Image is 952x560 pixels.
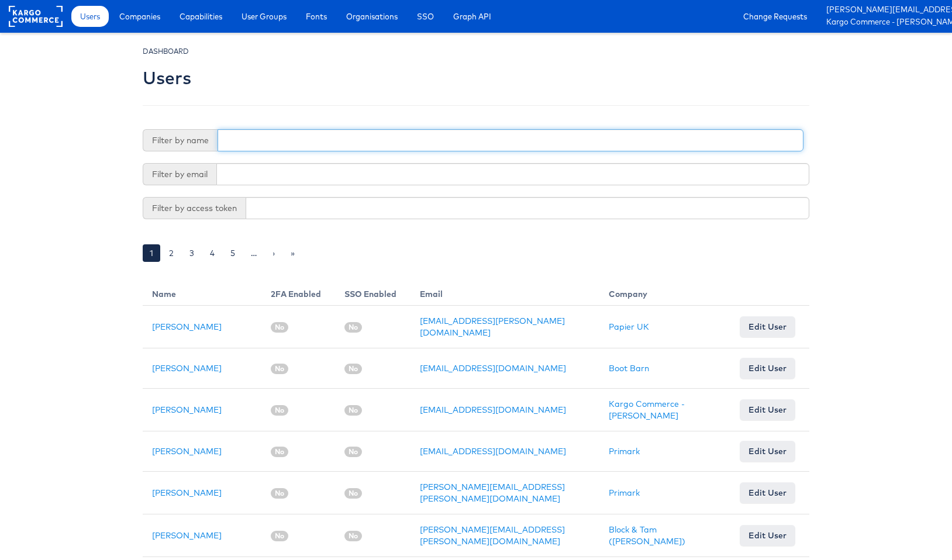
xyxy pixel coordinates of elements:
[740,482,795,503] a: Edit User
[152,363,222,374] a: [PERSON_NAME]
[152,322,222,332] a: [PERSON_NAME]
[344,364,362,374] span: No
[734,6,816,27] a: Change Requests
[335,279,411,306] th: SSO Enabled
[408,6,443,27] a: SSO
[233,6,295,27] a: User Groups
[740,399,795,420] a: Edit User
[740,358,795,379] a: Edit User
[420,363,566,374] a: [EMAIL_ADDRESS][DOMAIN_NAME]
[271,531,288,541] span: No
[609,446,640,457] a: Primark
[265,244,282,262] a: ›
[599,279,730,306] th: Company
[143,163,216,185] span: Filter by email
[271,364,288,374] span: No
[171,6,231,27] a: Capabilities
[417,11,434,22] span: SSO
[143,129,218,151] span: Filter by name
[143,244,160,262] a: 1
[244,244,264,262] a: …
[284,244,302,262] a: »
[740,525,795,546] a: Edit User
[152,530,222,541] a: [PERSON_NAME]
[344,405,362,416] span: No
[152,446,222,457] a: [PERSON_NAME]
[80,11,100,22] span: Users
[71,6,109,27] a: Users
[740,316,795,337] a: Edit User
[609,488,640,498] a: Primark
[111,6,169,27] a: Companies
[453,11,491,22] span: Graph API
[180,11,222,22] span: Capabilities
[420,405,566,415] a: [EMAIL_ADDRESS][DOMAIN_NAME]
[411,279,600,306] th: Email
[143,197,246,219] span: Filter by access token
[119,11,160,22] span: Companies
[346,11,398,22] span: Organisations
[344,322,362,333] span: No
[420,524,565,547] a: [PERSON_NAME][EMAIL_ADDRESS][PERSON_NAME][DOMAIN_NAME]
[223,244,242,262] a: 5
[609,363,649,374] a: Boot Barn
[420,482,565,504] a: [PERSON_NAME][EMAIL_ADDRESS][PERSON_NAME][DOMAIN_NAME]
[203,244,222,262] a: 4
[152,405,222,415] a: [PERSON_NAME]
[740,441,795,462] a: Edit User
[271,405,288,416] span: No
[162,244,181,262] a: 2
[152,488,222,498] a: [PERSON_NAME]
[261,279,335,306] th: 2FA Enabled
[143,47,189,56] small: DASHBOARD
[826,16,943,29] a: Kargo Commerce - [PERSON_NAME] [PERSON_NAME]
[337,6,406,27] a: Organisations
[344,447,362,457] span: No
[271,447,288,457] span: No
[344,488,362,499] span: No
[271,322,288,333] span: No
[242,11,287,22] span: User Groups
[444,6,500,27] a: Graph API
[609,399,685,421] a: Kargo Commerce - [PERSON_NAME]
[420,446,566,457] a: [EMAIL_ADDRESS][DOMAIN_NAME]
[306,11,327,22] span: Fonts
[344,531,362,541] span: No
[297,6,336,27] a: Fonts
[182,244,201,262] a: 3
[420,316,565,338] a: [EMAIL_ADDRESS][PERSON_NAME][DOMAIN_NAME]
[609,524,685,547] a: Block & Tam ([PERSON_NAME])
[609,322,649,332] a: Papier UK
[271,488,288,499] span: No
[826,4,943,16] a: [PERSON_NAME][EMAIL_ADDRESS][PERSON_NAME][DOMAIN_NAME]
[143,68,191,88] h2: Users
[143,279,261,306] th: Name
